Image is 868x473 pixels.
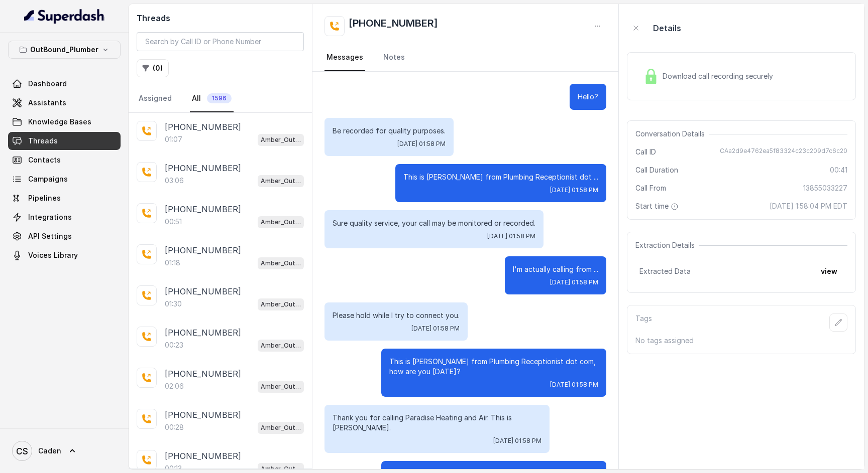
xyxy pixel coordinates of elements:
[28,79,67,89] span: Dashboard
[137,12,304,24] h2: Threads
[389,357,598,377] p: This is [PERSON_NAME] from Plumbing Receptionist dot com, how are you [DATE]?
[403,172,598,182] p: This is [PERSON_NAME] from Plumbing Receptionist dot ...
[8,189,121,207] a: Pipelines
[165,327,241,339] p: [PHONE_NUMBER]
[653,22,681,34] p: Details
[487,232,535,240] span: [DATE] 01:58 PM
[635,147,656,157] span: Call ID
[28,117,91,127] span: Knowledge Bases
[349,16,438,36] h2: [PHONE_NUMBER]
[8,132,121,150] a: Threads
[635,183,666,193] span: Call From
[333,413,541,433] p: Thank you for calling Paradise Heating and Air. This is [PERSON_NAME].
[8,151,121,169] a: Contacts
[635,313,652,332] p: Tags
[397,140,446,148] span: [DATE] 01:58 PM
[8,75,121,93] a: Dashboard
[165,340,183,350] p: 00:23
[28,212,72,222] span: Integrations
[8,41,121,59] button: OutBound_Plumber
[643,69,659,84] img: Lock Icon
[8,170,121,188] a: Campaigns
[333,126,446,136] p: Be recorded for quality purposes.
[8,437,121,465] a: Caden
[261,217,301,227] p: Amber_Outreach
[830,165,847,175] span: 00:41
[137,85,304,112] nav: Tabs
[137,32,304,51] input: Search by Call ID or Phone Number
[8,208,121,226] a: Integrations
[165,285,241,297] p: [PHONE_NUMBER]
[28,155,61,165] span: Contacts
[324,44,606,71] nav: Tabs
[411,325,460,333] span: [DATE] 01:58 PM
[165,121,241,133] p: [PHONE_NUMBER]
[578,92,598,102] p: Hello?
[8,113,121,131] a: Knowledge Bases
[261,341,301,351] p: Amber_Outreach
[28,231,72,241] span: API Settings
[165,162,241,174] p: [PHONE_NUMBER]
[190,85,234,112] a: All1596
[165,176,184,186] p: 03:06
[635,165,678,175] span: Call Duration
[207,93,232,103] span: 1596
[137,85,174,112] a: Assigned
[8,227,121,245] a: API Settings
[165,450,241,462] p: [PHONE_NUMBER]
[635,336,847,346] p: No tags assigned
[550,186,598,194] span: [DATE] 01:58 PM
[8,94,121,112] a: Assistants
[28,193,61,203] span: Pipelines
[550,381,598,389] span: [DATE] 01:58 PM
[815,262,843,280] button: view
[550,278,598,286] span: [DATE] 01:58 PM
[333,310,460,321] p: Please hold while I try to connect you.
[261,423,301,433] p: Amber_Outreach
[770,201,847,211] span: [DATE] 1:58:04 PM EDT
[165,244,241,256] p: [PHONE_NUMBER]
[28,174,68,184] span: Campaigns
[165,217,182,227] p: 00:51
[261,135,301,145] p: Amber_Outreach
[635,201,681,211] span: Start time
[28,250,78,260] span: Voices Library
[663,71,777,81] span: Download call recording securely
[28,136,58,146] span: Threads
[30,44,98,56] p: OutBound_Plumber
[333,218,535,228] p: Sure quality service, your call may be monitored or recorded.
[324,44,365,71] a: Messages
[635,129,709,139] span: Conversation Details
[8,246,121,264] a: Voices Library
[38,446,61,456] span: Caden
[635,240,699,250] span: Extraction Details
[720,147,847,157] span: CAa2d9e4762ea5f83324c23c209d7c6c20
[803,183,847,193] span: 13855033227
[165,203,241,215] p: [PHONE_NUMBER]
[165,381,184,391] p: 02:06
[16,446,28,456] text: CS
[261,299,301,309] p: Amber_Outreach
[137,59,169,77] button: (0)
[493,437,541,445] span: [DATE] 01:58 PM
[261,382,301,392] p: Amber_Outreach
[165,258,180,268] p: 01:18
[381,44,407,71] a: Notes
[639,266,691,276] span: Extracted Data
[24,8,105,24] img: light.svg
[261,258,301,268] p: Amber_Outreach
[165,134,182,144] p: 01:07
[165,368,241,380] p: [PHONE_NUMBER]
[165,422,184,432] p: 00:28
[513,264,598,274] p: I'm actually calling from ...
[28,98,66,108] span: Assistants
[261,176,301,186] p: Amber_Outreach
[165,409,241,421] p: [PHONE_NUMBER]
[165,299,182,309] p: 01:30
